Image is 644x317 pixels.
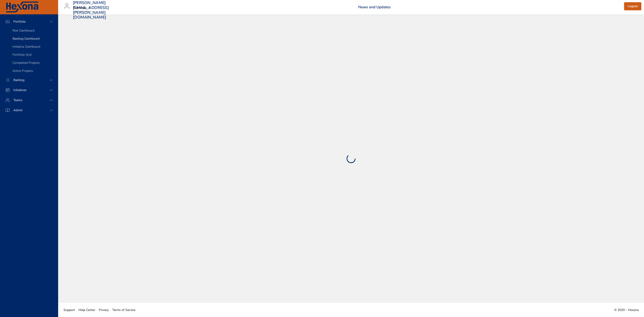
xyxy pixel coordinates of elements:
span: Help Center [78,308,95,312]
span: Active Projects [13,69,33,73]
span: Terms of Service [112,308,135,312]
span: © 2020 - Hexona [614,308,639,312]
span: Initiatives [10,88,30,92]
span: Teams [10,98,26,102]
div: Raintree [73,4,92,12]
img: Hexona [5,2,39,13]
h3: [PERSON_NAME][EMAIL_ADDRESS][PERSON_NAME][DOMAIN_NAME] [73,0,109,20]
a: Help Center [77,305,97,315]
span: Logout [628,4,638,9]
span: Backlog Dashboard [13,36,40,41]
span: Portfolio Grid [13,53,32,57]
span: Admin [10,108,26,112]
span: Privacy [99,308,109,312]
span: Backlog [10,78,28,82]
span: Initiative Dashboard [13,45,40,49]
span: Support [64,308,75,312]
span: Portfolio [10,19,29,24]
button: Logout [624,2,641,11]
a: News and Updates [358,4,391,10]
a: Privacy [97,305,110,315]
span: Completed Projects [13,61,40,65]
a: Support [62,305,77,315]
a: Terms of Service [110,305,137,315]
span: Risk Dashboard [13,28,34,33]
